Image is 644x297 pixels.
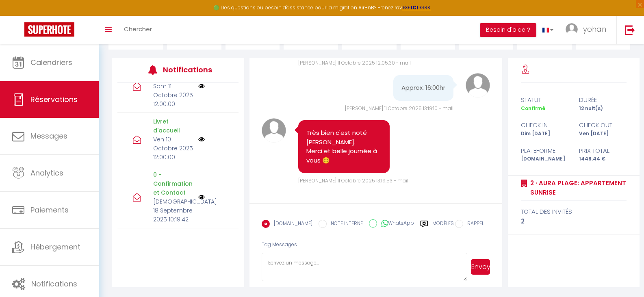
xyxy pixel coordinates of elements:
[124,25,152,33] span: Chercher
[480,23,536,37] button: Besoin d'aide ?
[153,135,193,162] p: Ven 10 Octobre 2025 12:00:00
[153,117,193,135] p: Livret d'accueil
[153,170,193,197] p: 0 - Confirmation et Contact
[30,94,78,104] span: Réservations
[30,131,67,141] span: Messages
[30,57,72,67] span: Calendriers
[30,168,63,178] span: Analytics
[432,220,454,234] label: Modèles
[345,105,453,112] span: [PERSON_NAME] 11 Octobre 2025 13:19:10 - mail
[527,178,627,197] a: 2 · Aura plage: Appartement Sunrise
[516,146,574,156] div: Plateforme
[516,155,574,163] div: [DOMAIN_NAME]
[583,24,606,34] span: yohan
[401,83,445,93] pre: Approx. 16:00hr
[30,205,69,215] span: Paiements
[198,194,205,200] img: NO IMAGE
[198,83,205,89] img: NO IMAGE
[574,146,632,156] div: Prix total
[566,23,578,35] img: ...
[574,155,632,163] div: 1449.44 €
[24,22,74,37] img: Super Booking
[559,16,616,44] a: ... yohan
[298,177,408,184] span: [PERSON_NAME] 11 Octobre 2025 13:19:53 - mail
[574,95,632,105] div: durée
[327,220,363,229] label: NOTE INTERNE
[163,61,213,79] h3: Notifications
[625,25,635,35] img: logout
[521,207,627,217] div: total des invités
[521,217,627,226] div: 2
[198,136,205,143] img: NO IMAGE
[153,197,193,224] p: [DEMOGRAPHIC_DATA] 18 Septembre 2025 10:19:42
[30,242,80,252] span: Hébergement
[262,241,297,248] span: Tag Messages
[516,120,574,130] div: check in
[516,130,574,138] div: Dim [DATE]
[270,220,312,229] label: [DOMAIN_NAME]
[574,120,632,130] div: check out
[402,4,431,11] a: >>> ICI <<<<
[521,105,545,112] span: Confirmé
[153,82,193,108] p: Sam 11 Octobre 2025 12:00:00
[471,259,490,275] button: Envoyer
[118,16,158,44] a: Chercher
[377,219,414,228] label: WhatsApp
[262,118,286,143] img: avatar.png
[31,279,77,289] span: Notifications
[574,105,632,113] div: 12 nuit(s)
[298,59,411,66] span: [PERSON_NAME] 11 Octobre 2025 12:05:30 - mail
[463,220,484,229] label: RAPPEL
[466,73,490,98] img: avatar.png
[306,128,382,165] pre: Très bien c'est noté [PERSON_NAME]. Merci et belle journée à vous 😊
[516,95,574,105] div: statut
[574,130,632,138] div: Ven [DATE]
